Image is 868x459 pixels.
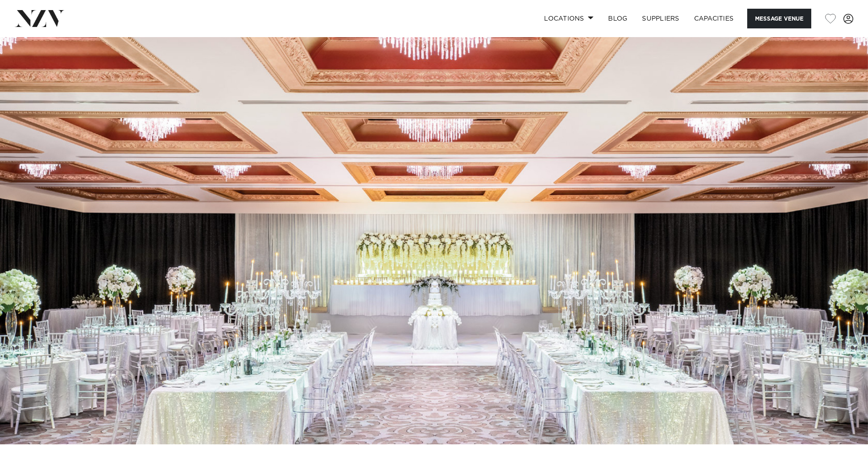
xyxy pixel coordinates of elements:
[537,9,601,28] a: Locations
[15,10,65,27] img: nzv-logo.png
[601,9,635,28] a: BLOG
[747,9,811,28] button: Message Venue
[687,9,741,28] a: Capacities
[635,9,686,28] a: SUPPLIERS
